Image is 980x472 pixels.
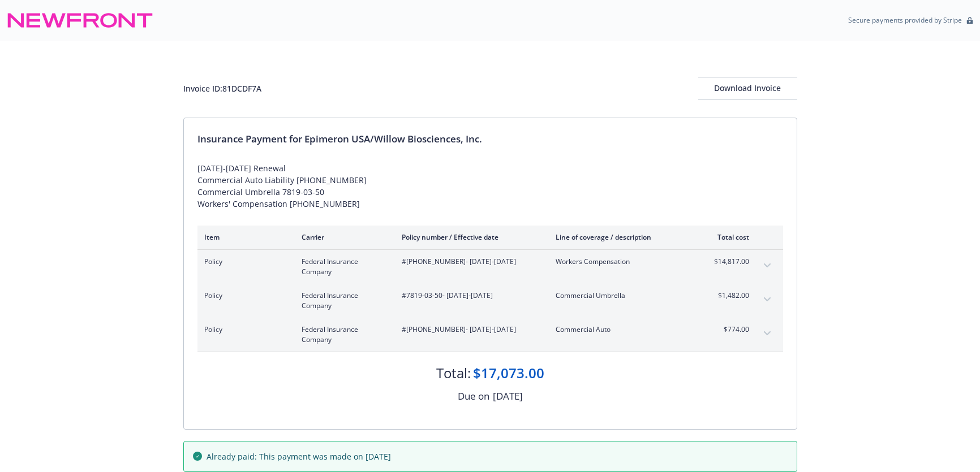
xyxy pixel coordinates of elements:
[556,291,689,301] span: Commercial Umbrella
[207,451,391,462] span: Already paid: This payment was made on [DATE]
[493,389,523,404] div: [DATE]
[556,324,689,335] span: Commercial Auto
[302,291,384,311] span: Federal Insurance Company
[556,257,689,267] span: Workers Compensation
[197,250,783,284] div: PolicyFederal Insurance Company#[PHONE_NUMBER]- [DATE]-[DATE]Workers Compensation$14,817.00expand...
[183,83,261,94] div: Invoice ID: 81DCDF7A
[402,324,538,335] span: #[PHONE_NUMBER] - [DATE]-[DATE]
[204,324,283,335] span: Policy
[707,291,749,301] span: $1,482.00
[848,15,962,25] p: Secure payments provided by Stripe
[402,291,538,301] span: #7819-03-50 - [DATE]-[DATE]
[402,232,538,242] div: Policy number / Effective date
[758,291,776,309] button: expand content
[698,77,797,99] button: Download Invoice
[458,389,489,404] div: Due on
[197,132,783,146] div: Insurance Payment for Epimeron USA/Willow Biosciences, Inc.
[197,162,783,210] div: [DATE]-[DATE] Renewal Commercial Auto Liability [PHONE_NUMBER] Commercial Umbrella 7819-03-50 Wor...
[204,291,283,301] span: Policy
[473,363,544,383] div: $17,073.00
[204,257,283,267] span: Policy
[707,232,749,242] div: Total cost
[758,324,776,343] button: expand content
[204,232,283,242] div: Item
[302,257,384,277] span: Federal Insurance Company
[707,257,749,267] span: $14,817.00
[302,324,384,345] span: Federal Insurance Company
[758,257,776,275] button: expand content
[436,363,471,383] div: Total:
[402,257,538,267] span: #[PHONE_NUMBER] - [DATE]-[DATE]
[707,324,749,335] span: $774.00
[698,77,797,99] div: Download Invoice
[556,232,689,242] div: Line of coverage / description
[302,232,384,242] div: Carrier
[197,318,783,352] div: PolicyFederal Insurance Company#[PHONE_NUMBER]- [DATE]-[DATE]Commercial Auto$774.00expand content
[197,284,783,318] div: PolicyFederal Insurance Company#7819-03-50- [DATE]-[DATE]Commercial Umbrella$1,482.00expand content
